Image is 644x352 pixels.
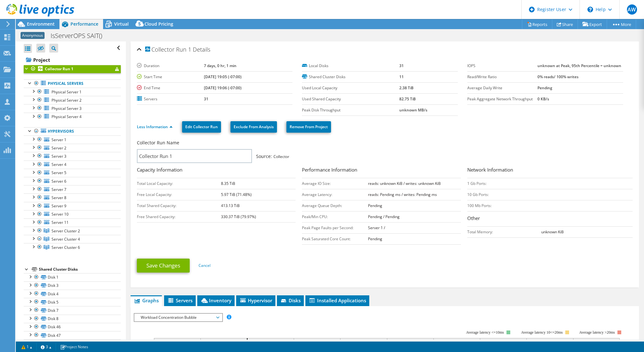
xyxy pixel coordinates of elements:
[24,193,121,202] a: Server 8
[302,233,368,244] td: Peak Saturated Core Count:
[21,32,45,39] span: Anonymous
[24,281,121,290] a: Disk 3
[144,21,173,27] span: Cloud Pricing
[309,297,366,304] span: Installed Applications
[24,79,121,88] a: Physical Servers
[52,195,66,200] span: Server 8
[199,263,211,268] a: Cancel
[39,266,121,273] div: Shared Cluster Disks
[24,96,121,104] a: Physical Server 2
[368,214,400,219] b: Pending / Pending
[221,189,296,200] td: 5.97 TiB (71.48%)
[52,170,66,175] span: Server 5
[137,63,204,69] label: Duration
[399,85,414,91] b: 2.38 TiB
[137,96,204,102] label: Servers
[537,63,621,68] b: unknown at Peak, 95th Percentile = unknown
[24,323,121,331] a: Disk 46
[24,160,121,169] a: Server 4
[134,297,159,304] span: Graphs
[578,19,607,29] a: Export
[221,211,296,222] td: 330.37 TiB (79.97%)
[204,96,208,102] b: 31
[467,85,537,91] label: Average Daily Write
[579,330,615,335] text: Average latency >20ms
[52,97,82,103] span: Physical Server 2
[24,315,121,323] a: Disk 8
[537,85,552,91] b: Pending
[302,96,399,102] label: Used Shared Capacity
[52,211,69,217] span: Server 10
[286,121,331,133] a: Remove From Project
[24,202,121,210] a: Server 9
[24,127,121,135] a: Hypervisors
[137,178,221,189] td: Total Local Capacity:
[24,339,121,348] a: Disk 49
[24,290,121,298] a: Disk 4
[537,74,579,79] b: 0% reads/ 100% writes
[24,185,121,193] a: Server 7
[56,343,93,351] a: Project Notes
[399,107,427,113] b: unknown MB/s
[193,46,210,53] span: Details
[24,331,121,339] a: Disk 47
[368,225,385,230] b: Server 1 /
[467,63,537,69] label: IOPS
[24,273,121,281] a: Disk 1
[71,21,98,27] span: Performance
[52,187,66,192] span: Server 7
[466,330,504,335] tspan: Average latency <=10ms
[52,154,66,159] span: Server 3
[399,63,404,68] b: 31
[467,74,537,80] label: Read/Write Ratio
[137,259,190,273] a: Save Changes
[24,298,121,306] a: Disk 5
[24,144,121,152] a: Server 2
[302,74,399,80] label: Shared Cluster Disks
[302,222,368,233] td: Peak Page Faults per Second:
[204,85,242,91] b: [DATE] 19:06 (-07:00)
[145,47,191,53] span: Collector Run 1
[24,210,121,218] a: Server 10
[204,74,242,79] b: [DATE] 19:05 (-07:00)
[537,96,549,102] b: 0 KB/s
[24,113,121,121] a: Physical Server 4
[368,203,382,208] b: Pending
[467,226,541,237] td: Total Memory:
[302,200,368,211] td: Average Queue Depth:
[467,215,633,223] h3: Other
[24,243,121,251] a: Server Cluster 6
[52,179,66,184] span: Server 6
[24,169,121,177] a: Server 5
[52,106,82,111] span: Physical Server 3
[24,135,121,144] a: Server 1
[138,314,219,321] span: Workload Concentration Bubble
[399,96,416,102] b: 82.75 TiB
[256,154,289,159] span: Collector
[137,140,179,146] label: Collector Run Name
[302,166,461,175] h3: Performance Information
[552,19,578,29] a: Share
[230,121,277,133] a: Exclude From Analysis
[137,74,204,80] label: Start Time
[114,21,129,27] span: Virtual
[24,104,121,112] a: Physical Server 3
[17,343,37,351] a: 1
[48,32,112,39] h1: IsServerOPS SAIT()
[587,7,593,12] svg: \n
[302,178,368,189] td: Average IO Size:
[24,177,121,185] a: Server 6
[24,65,121,73] a: Collector Run 1
[182,121,221,133] a: Edit Collector Run
[221,200,296,211] td: 413.13 TiB
[368,236,382,242] b: Pending
[302,107,399,113] label: Peak Disk Throughput
[137,189,221,200] td: Free Local Capacity:
[24,218,121,227] a: Server 11
[302,63,399,69] label: Local Disks
[45,66,73,72] b: Collector Run 1
[52,236,80,242] span: Server Cluster 4
[52,203,66,209] span: Server 9
[52,114,82,119] span: Physical Server 4
[302,189,368,200] td: Average Latency:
